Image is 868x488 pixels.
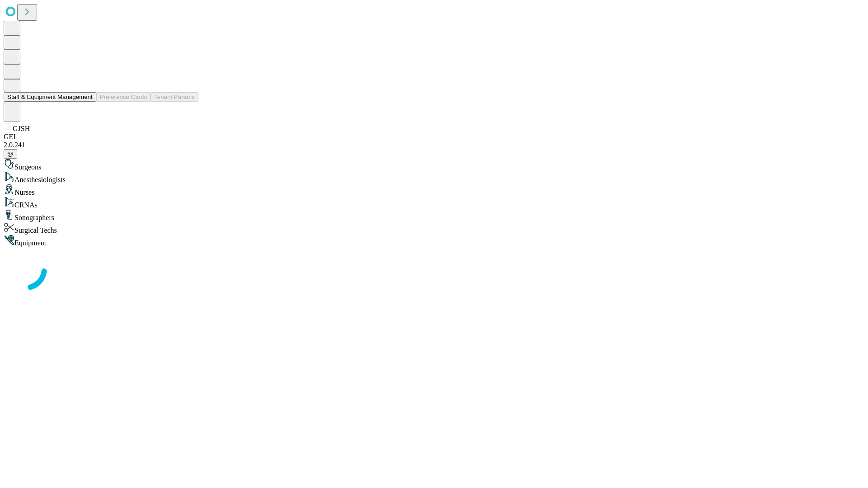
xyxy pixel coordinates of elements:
[4,92,96,102] button: Staff & Equipment Management
[4,235,864,247] div: Equipment
[4,159,864,171] div: Surgeons
[4,171,864,184] div: Anesthesiologists
[4,149,17,159] button: @
[151,92,198,102] button: Tenant Params
[4,141,864,149] div: 2.0.241
[4,197,864,209] div: CRNAs
[4,209,864,222] div: Sonographers
[4,222,864,235] div: Surgical Techs
[96,92,151,102] button: Preference Cards
[4,184,864,197] div: Nurses
[13,125,30,132] span: GJSH
[4,133,864,141] div: GEI
[7,150,14,157] span: @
